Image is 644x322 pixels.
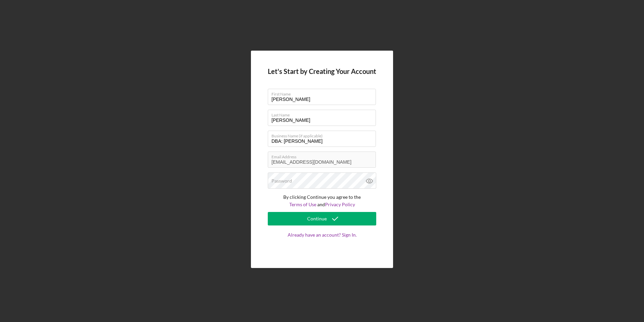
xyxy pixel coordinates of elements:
a: Privacy Policy [325,202,355,207]
h4: Let's Start by Creating Your Account [268,68,376,75]
label: Last Name [271,110,376,117]
div: Continue [307,212,327,225]
a: Already have an account? Sign In. [268,232,376,251]
label: Business Name (if applicable) [271,131,376,138]
a: Terms of Use [289,202,316,207]
label: Password [271,178,292,184]
p: By clicking Continue you agree to the and [268,193,376,209]
label: First Name [271,89,376,97]
button: Continue [268,212,376,225]
label: Email Address [271,152,376,159]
